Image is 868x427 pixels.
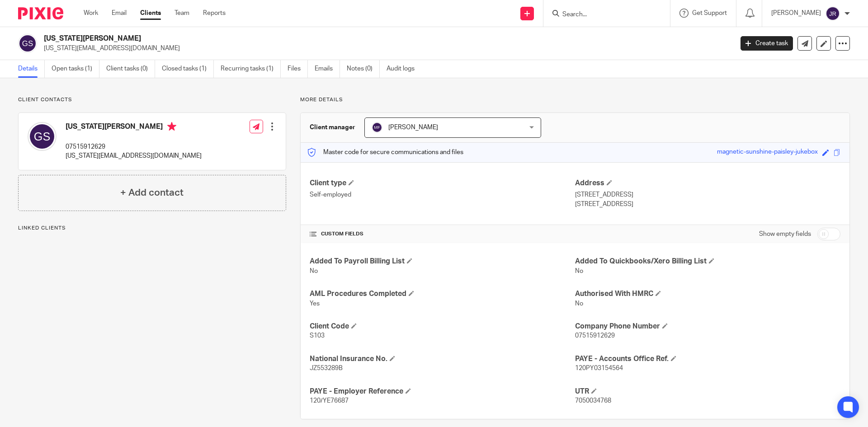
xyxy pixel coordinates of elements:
img: svg%3E [372,122,382,133]
img: Pixie [18,7,63,19]
a: Clients [140,9,161,18]
h4: Added To Payroll Billing List [310,257,575,266]
a: Client tasks (0) [106,60,155,78]
h4: PAYE - Accounts Office Ref. [575,354,840,364]
h4: Added To Quickbooks/Xero Billing List [575,257,840,266]
a: Create task [741,36,793,51]
img: svg%3E [18,34,37,53]
span: [PERSON_NAME] [388,124,438,131]
p: Linked clients [18,225,286,232]
span: S103 [310,333,325,339]
p: Client contacts [18,96,286,103]
a: Recurring tasks (1) [221,60,281,78]
p: [PERSON_NAME] [771,9,821,18]
h4: Client type [310,178,575,188]
span: JZ553289B [310,365,343,371]
h4: CUSTOM FIELDS [310,230,575,238]
i: Primary [167,122,176,131]
h4: Address [575,178,840,188]
a: Audit logs [387,60,421,78]
span: 7050034768 [575,398,611,404]
p: [US_STATE][EMAIL_ADDRESS][DOMAIN_NAME] [66,151,202,160]
label: Show empty fields [759,230,811,239]
a: Files [288,60,308,78]
p: Master code for secure communications and files [307,148,463,157]
a: Email [112,9,127,18]
a: Reports [203,9,226,18]
a: Team [175,9,189,18]
span: No [575,300,583,307]
a: Closed tasks (1) [162,60,214,78]
p: [STREET_ADDRESS] [575,200,840,209]
span: 120/YE76687 [310,398,349,404]
div: magnetic-sunshine-paisley-jukebox [717,147,818,158]
h4: Client Code [310,322,575,331]
span: No [575,268,583,274]
h4: Company Phone Number [575,322,840,331]
h4: National Insurance No. [310,354,575,364]
p: [STREET_ADDRESS] [575,190,840,199]
a: Notes (0) [347,60,380,78]
a: Details [18,60,45,78]
span: 120PY03154564 [575,365,623,371]
p: More details [300,96,850,103]
h4: + Add contact [120,186,184,200]
a: Work [84,9,98,18]
h4: AML Procedures Completed [310,289,575,299]
h4: Authorised With HMRC [575,289,840,299]
p: Self-employed [310,190,575,199]
span: No [310,268,318,274]
p: 07515912629 [66,142,202,151]
img: svg%3E [28,122,57,151]
input: Search [561,11,643,19]
span: 07515912629 [575,333,615,339]
h2: [US_STATE][PERSON_NAME] [44,34,590,43]
h4: [US_STATE][PERSON_NAME] [66,122,202,133]
a: Open tasks (1) [52,60,99,78]
a: Emails [315,60,340,78]
img: svg%3E [826,6,840,21]
span: Get Support [692,10,727,16]
h3: Client manager [310,123,355,132]
p: [US_STATE][EMAIL_ADDRESS][DOMAIN_NAME] [44,44,727,53]
h4: PAYE - Employer Reference [310,387,575,396]
span: Yes [310,300,320,307]
h4: UTR [575,387,840,396]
